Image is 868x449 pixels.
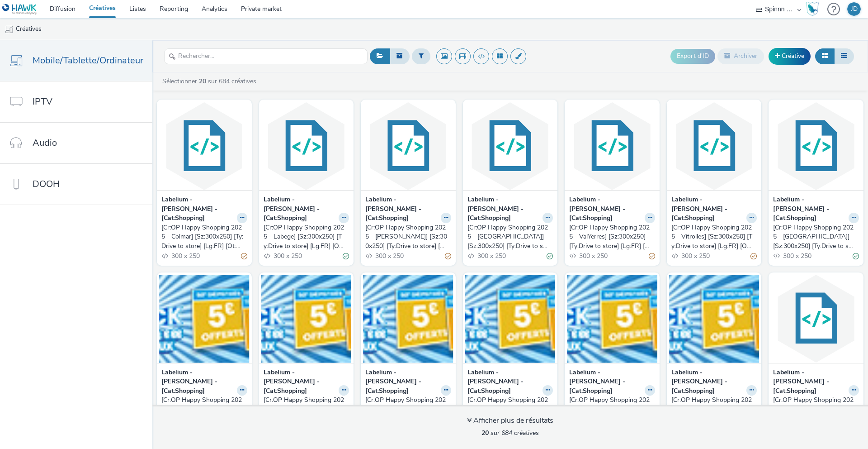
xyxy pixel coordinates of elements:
div: [Cr:OP Happy Shopping 2025 - ValYerres] [Sz:300x250] [Ty:Drive to store] [Lg:FR] [Ot:V2] [569,223,651,251]
div: [Cr:OP Happy Shopping 2025 - Colmar] [Sz:300x250] [Ty:Drive to store] [Lg:FR] [Ot:V2] [161,223,244,251]
div: Valide [343,252,349,261]
strong: Labelium - [PERSON_NAME] - [Cat:Shopping] [467,368,541,396]
img: [Cr:OP Happy Shopping 2025 - Strasbourg] [Sz:300x250] [Ty:Drive to store] [Lg:FR] [Ot:V2] visual [465,102,556,190]
span: 300 x 250 [680,252,710,260]
a: [Cr:OP Happy Shopping 2025 - Vitrolles] [Sz:320x50] [Ty:Drive to store] [Lg:FR] [Ot:V1] [569,396,655,423]
div: [Cr:OP Happy Shopping 2025 - [GEOGRAPHIC_DATA]] [Sz:320x50] [Ty:Drive to store] [Lg:FR] [Ot:V1] [365,396,448,423]
strong: Labelium - [PERSON_NAME] - [Cat:Shopping] [671,195,745,223]
span: sur 684 créatives [481,429,539,437]
div: [Cr:OP Happy Shopping 2025 - [GEOGRAPHIC_DATA]] [Sz:320x50] [Ty:Drive to store] [Lg:FR] [Ot:V1] [671,396,754,423]
strong: Labelium - [PERSON_NAME] - [Cat:Shopping] [365,195,439,223]
input: Rechercher... [164,48,368,64]
div: [Cr:OP Happy Shopping 2025 - [GEOGRAPHIC_DATA]] [Sz:300x250] [Ty:Drive to store] [Lg:FR] [Ot:V2] [773,223,855,251]
strong: Labelium - [PERSON_NAME] - [Cat:Shopping] [264,195,337,223]
strong: Labelium - [PERSON_NAME] - [Cat:Shopping] [264,368,337,396]
span: Mobile/Tablette/Ordinateur [33,54,143,67]
div: [Cr:OP Happy Shopping 2025 - Vitrolles] [Sz:320x50] [Ty:Drive to store] [Lg:FR] [Ot:V1] [569,396,651,423]
strong: 20 [481,429,489,437]
img: [Cr:OP Happy Shopping 2025 - Wittenheim] [Sz:320x480] [Ty:Drive to store] [Lg:FR] [Ot:V2] visual [771,275,861,363]
div: [Cr:OP Happy Shopping 2025 - [GEOGRAPHIC_DATA]] [Sz:320x480] [Ty:Drive to store] [Lg:FR] [Ot:V2] [773,396,855,423]
span: 300 x 250 [374,252,404,260]
span: DOOH [33,177,60,191]
strong: Labelium - [PERSON_NAME] - [Cat:Shopping] [569,195,642,223]
strong: Labelium - [PERSON_NAME] - [Cat:Shopping] [467,195,541,223]
strong: Labelium - [PERSON_NAME] - [Cat:Shopping] [773,195,846,223]
div: Partiellement valide [445,252,451,261]
img: [Cr:OP Happy Shopping 2025 - Nancy] [Sz:320x50] [Ty:Drive to store] [Lg:FR] [Ot:V1] visual [261,275,352,363]
span: 300 x 250 [782,252,811,260]
img: mobile [5,25,14,34]
a: [Cr:OP Happy Shopping 2025 - [GEOGRAPHIC_DATA]] [Sz:300x250] [Ty:Drive to store] [Lg:FR] [Ot:V2] [467,223,553,251]
a: [Cr:OP Happy Shopping 2025 - [GEOGRAPHIC_DATA]] [Sz:320x50] [Ty:Drive to store] [Lg:FR] [Ot:V1] [365,396,451,423]
strong: Labelium - [PERSON_NAME] - [Cat:Shopping] [773,368,846,396]
span: IPTV [33,95,52,108]
strong: Labelium - [PERSON_NAME] - [Cat:Shopping] [161,368,235,396]
a: [Cr:OP Happy Shopping 2025 - [GEOGRAPHIC_DATA]] [Sz:300x250] [Ty:Drive to store] [Lg:FR] [Ot:V2] [773,223,859,251]
div: Partiellement valide [750,252,757,261]
img: [Cr:OP Happy Shopping 2025 - Wittenheim] [Sz:300x250] [Ty:Drive to store] [Lg:FR] [Ot:V2] visual [771,102,861,190]
img: [Cr:OP Happy Shopping 2025 - Wittenheim] [Sz:320x50] [Ty:Drive to store] [Lg:FR] [Ot:V1] visual [669,275,759,363]
img: [Cr:OP Happy Shopping 2025 - Strasbourg] [Sz:320x50] [Ty:Drive to store] [Lg:FR] [Ot:V1] visual [363,275,453,363]
img: [Cr:OP Happy Shopping 2025 - ValYerres] [Sz:320x50] [Ty:Drive to store] [Lg:FR] [Ot:V1] visual [465,275,556,363]
strong: Labelium - [PERSON_NAME] - [Cat:Shopping] [161,195,235,223]
img: [Cr:OP Happy Shopping 2025 - Labege] [Sz:300x250] [Ty:Drive to store] [Lg:FR] [Ot:V2] visual [261,102,352,190]
a: [Cr:OP Happy Shopping 2025 - [GEOGRAPHIC_DATA]] [Sz:320x50] [Ty:Drive to store] [Lg:FR] [Ot:V1] [671,396,757,423]
span: Audio [33,136,57,149]
div: [Cr:OP Happy Shopping 2025 - Labege] [Sz:300x250] [Ty:Drive to store] [Lg:FR] [Ot:V2] [264,223,346,251]
div: Valide [547,252,553,261]
img: [Cr:OP Happy Shopping 2025 - ValYerres] [Sz:300x250] [Ty:Drive to store] [Lg:FR] [Ot:V2] visual [567,102,657,190]
div: [Cr:OP Happy Shopping 2025 - Colmar] [Sz:320x50] [Ty:Drive to store] [Lg:FR] [Ot:V2] [161,396,244,423]
button: Liste [834,48,854,64]
span: 300 x 250 [170,252,200,260]
strong: Labelium - [PERSON_NAME] - [Cat:Shopping] [569,368,642,396]
span: 300 x 250 [578,252,608,260]
a: [Cr:OP Happy Shopping 2025 - Colmar] [Sz:300x250] [Ty:Drive to store] [Lg:FR] [Ot:V2] [161,223,247,251]
span: 300 x 250 [476,252,506,260]
a: Hawk Academy [806,2,823,16]
div: JD [851,2,858,16]
img: Hawk Academy [806,2,819,16]
div: Partiellement valide [649,252,655,261]
a: [Cr:OP Happy Shopping 2025 - ValYerres] [Sz:320x50] [Ty:Drive to store] [Lg:FR] [Ot:V1] [467,396,553,423]
img: [Cr:OP Happy Shopping 2025 - Colmar] [Sz:300x250] [Ty:Drive to store] [Lg:FR] [Ot:V2] visual [159,102,250,190]
a: [Cr:OP Happy Shopping 2025 - [PERSON_NAME]] [Sz:300x250] [Ty:Drive to store] [Lg:FR] [Ot:V2] [365,223,451,251]
img: [Cr:OP Happy Shopping 2025 - Vitrolles] [Sz:320x50] [Ty:Drive to store] [Lg:FR] [Ot:V1] visual [567,275,657,363]
div: Valide [853,252,859,261]
img: [Cr:OP Happy Shopping 2025 - Colmar] [Sz:320x50] [Ty:Drive to store] [Lg:FR] [Ot:V2] visual [159,275,250,363]
span: 300 x 250 [273,252,302,260]
div: [Cr:OP Happy Shopping 2025 - ValYerres] [Sz:320x50] [Ty:Drive to store] [Lg:FR] [Ot:V1] [467,396,550,423]
a: [Cr:OP Happy Shopping 2025 - ValYerres] [Sz:300x250] [Ty:Drive to store] [Lg:FR] [Ot:V2] [569,223,655,251]
div: [Cr:OP Happy Shopping 2025 - [GEOGRAPHIC_DATA]] [Sz:300x250] [Ty:Drive to store] [Lg:FR] [Ot:V2] [467,223,550,251]
a: [Cr:OP Happy Shopping 2025 - [GEOGRAPHIC_DATA]] [Sz:320x480] [Ty:Drive to store] [Lg:FR] [Ot:V2] [773,396,859,423]
strong: Labelium - [PERSON_NAME] - [Cat:Shopping] [365,368,439,396]
a: [Cr:OP Happy Shopping 2025 - Labege] [Sz:300x250] [Ty:Drive to store] [Lg:FR] [Ot:V2] [264,223,349,251]
a: Sélectionner sur 684 créatives [161,77,260,86]
div: [Cr:OP Happy Shopping 2025 - [PERSON_NAME]] [Sz:320x50] [Ty:Drive to store] [Lg:FR] [Ot:V1] [264,396,346,423]
a: [Cr:OP Happy Shopping 2025 - Colmar] [Sz:320x50] [Ty:Drive to store] [Lg:FR] [Ot:V2] [161,396,247,423]
div: [Cr:OP Happy Shopping 2025 - Vitrolles] [Sz:300x250] [Ty:Drive to store] [Lg:FR] [Ot:V2] [671,223,754,251]
button: Grille [815,48,835,64]
strong: Labelium - [PERSON_NAME] - [Cat:Shopping] [671,368,745,396]
img: [Cr:OP Happy Shopping 2025 - Nancy] [Sz:300x250] [Ty:Drive to store] [Lg:FR] [Ot:V2] visual [363,102,453,190]
button: Export d'ID [670,49,715,63]
button: Archiver [717,48,764,64]
a: [Cr:OP Happy Shopping 2025 - [PERSON_NAME]] [Sz:320x50] [Ty:Drive to store] [Lg:FR] [Ot:V1] [264,396,349,423]
img: [Cr:OP Happy Shopping 2025 - Vitrolles] [Sz:300x250] [Ty:Drive to store] [Lg:FR] [Ot:V2] visual [669,102,759,190]
div: Afficher plus de résultats [467,416,553,426]
div: Partiellement valide [241,252,247,261]
a: [Cr:OP Happy Shopping 2025 - Vitrolles] [Sz:300x250] [Ty:Drive to store] [Lg:FR] [Ot:V2] [671,223,757,251]
div: [Cr:OP Happy Shopping 2025 - [PERSON_NAME]] [Sz:300x250] [Ty:Drive to store] [Lg:FR] [Ot:V2] [365,223,448,251]
img: undefined Logo [2,4,37,15]
strong: 20 [199,77,206,86]
a: Créative [769,48,811,64]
